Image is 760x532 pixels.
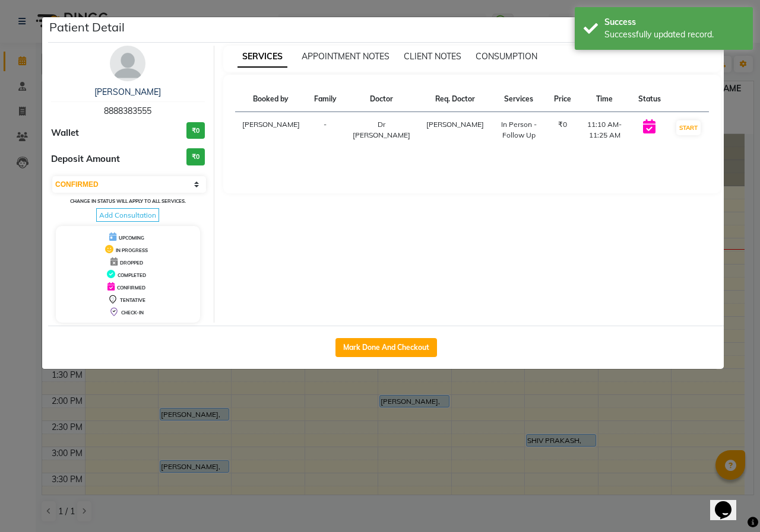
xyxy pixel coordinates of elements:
th: Booked by [235,87,307,112]
th: Family [307,87,344,112]
div: In Person - Follow Up [498,119,539,141]
small: Change in status will apply to all services. [70,198,186,204]
span: Add Consultation [96,208,159,222]
span: COMPLETED [118,272,146,278]
span: [PERSON_NAME] [426,120,484,129]
span: CONFIRMED [117,285,145,291]
span: CLIENT NOTES [404,51,461,62]
span: DROPPED [120,260,143,266]
th: Price [547,87,578,112]
a: [PERSON_NAME] [94,87,161,97]
span: Dr [PERSON_NAME] [353,120,410,139]
h3: ₹0 [186,122,205,139]
span: UPCOMING [119,235,144,241]
span: Deposit Amount [51,152,120,166]
th: Time [578,87,631,112]
td: [PERSON_NAME] [235,112,307,148]
th: Req. Doctor [419,87,491,112]
th: Services [491,87,546,112]
div: ₹0 [554,119,571,130]
td: 11:10 AM-11:25 AM [578,112,631,148]
div: Successfully updated record. [604,28,744,41]
td: - [307,112,344,148]
h3: ₹0 [186,148,205,165]
iframe: chat widget [710,485,748,520]
span: IN PROGRESS [116,247,148,253]
span: CONSUMPTION [476,51,537,62]
span: SERVICES [237,46,287,68]
span: Wallet [51,126,79,140]
button: Mark Done And Checkout [335,338,437,357]
span: CHECK-IN [121,310,144,316]
h5: Patient Detail [49,18,125,36]
th: Status [631,87,668,112]
span: 8888383555 [104,106,151,116]
div: Success [604,16,744,28]
button: START [676,120,701,135]
th: Doctor [344,87,420,112]
span: APPOINTMENT NOTES [302,51,389,62]
img: avatar [110,46,145,81]
span: TENTATIVE [120,297,145,303]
